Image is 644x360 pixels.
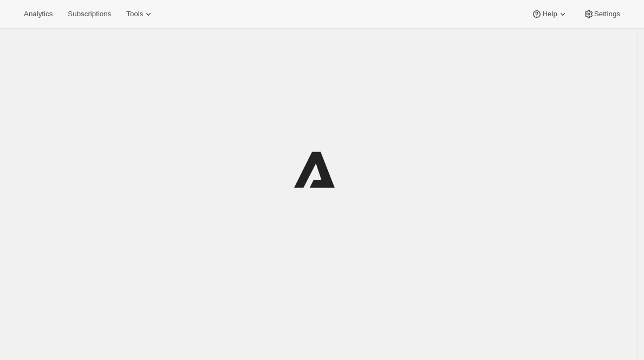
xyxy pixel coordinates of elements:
[120,6,160,22] button: Tools
[24,10,53,18] span: Analytics
[126,10,143,18] span: Tools
[525,6,574,22] button: Help
[594,10,620,18] span: Settings
[61,6,118,22] button: Subscriptions
[542,10,557,18] span: Help
[17,6,59,22] button: Analytics
[577,6,627,22] button: Settings
[68,10,111,18] span: Subscriptions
